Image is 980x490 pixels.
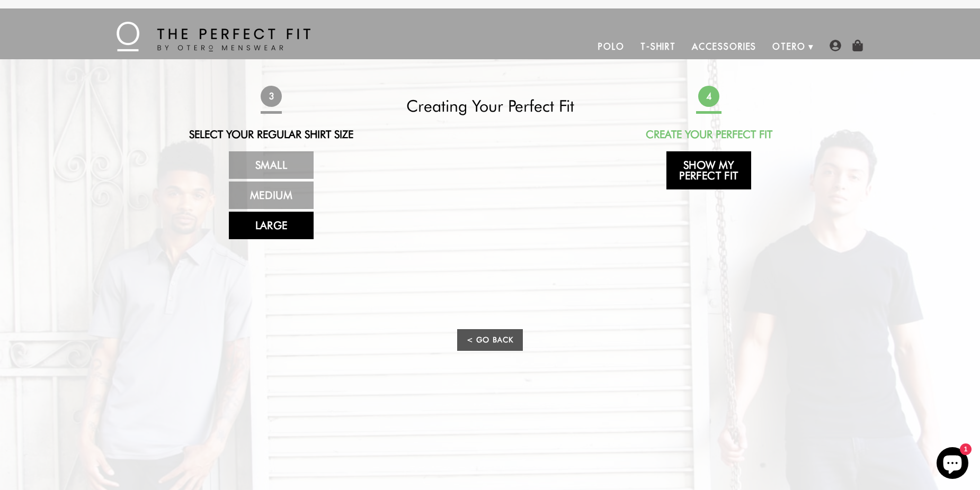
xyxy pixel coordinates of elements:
img: shopping-bag-icon.png [852,40,863,51]
h2: Select Your Regular Shirt Size [177,128,365,141]
a: Large [229,212,314,239]
a: Medium [229,182,314,209]
a: Accessories [684,34,764,59]
h2: Create Your Perfect Fit [615,128,803,141]
a: Small [229,151,314,179]
img: The Perfect Fit - by Otero Menswear - Logo [117,22,310,51]
a: Polo [590,34,632,59]
inbox-online-store-chat: Shopify online store chat [933,447,972,482]
span: 4 [696,84,721,109]
h2: Creating Your Perfect Fit [396,96,584,115]
a: Otero [764,34,814,59]
img: user-account-icon.png [830,40,841,51]
a: < Go Back [457,329,523,351]
a: Show My Perfect Fit [666,151,751,189]
a: T-Shirt [632,34,684,59]
span: 3 [259,84,284,109]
